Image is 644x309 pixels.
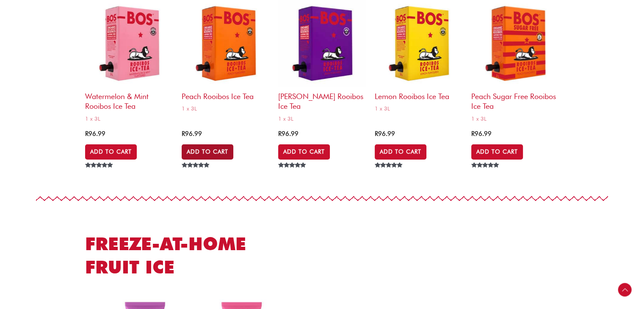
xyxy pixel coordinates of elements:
[85,232,293,279] h2: FREEZE-AT-HOME FRUIT ICE
[182,87,270,101] h2: Peach Rooibos Ice Tea
[375,130,378,138] span: R
[278,163,307,187] span: Rated out of 5
[471,130,475,138] span: R
[375,130,395,138] bdi: 96.99
[85,163,114,187] span: Rated out of 5
[278,144,330,160] a: Add to cart: “Berry Rooibos Ice Tea”
[471,163,500,187] span: Rated out of 5
[182,163,211,187] span: Rated out of 5
[375,163,404,187] span: Rated out of 5
[375,144,426,160] a: Add to cart: “Lemon Rooibos Ice Tea”
[375,87,463,101] h2: Lemon Rooibos Ice Tea
[85,87,173,111] h2: Watermelon & Mint Rooibos Ice Tea
[182,130,185,138] span: R
[85,130,88,138] span: R
[182,144,233,160] a: Add to cart: “Peach Rooibos Ice Tea”
[182,130,202,138] bdi: 96.99
[85,144,137,160] a: Add to cart: “Watermelon & Mint Rooibos Ice Tea”
[85,115,173,122] span: 1 x 3L
[375,105,463,112] span: 1 x 3L
[182,105,270,112] span: 1 x 3L
[471,115,559,122] span: 1 x 3L
[85,130,105,138] bdi: 96.99
[471,144,523,160] a: Add to cart: “Peach Sugar Free Rooibos Ice Tea”
[278,87,366,111] h2: [PERSON_NAME] Rooibos Ice Tea
[278,130,282,138] span: R
[471,87,559,111] h2: Peach Sugar Free Rooibos Ice Tea
[278,130,299,138] bdi: 96.99
[471,130,492,138] bdi: 96.99
[278,115,366,122] span: 1 x 3L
